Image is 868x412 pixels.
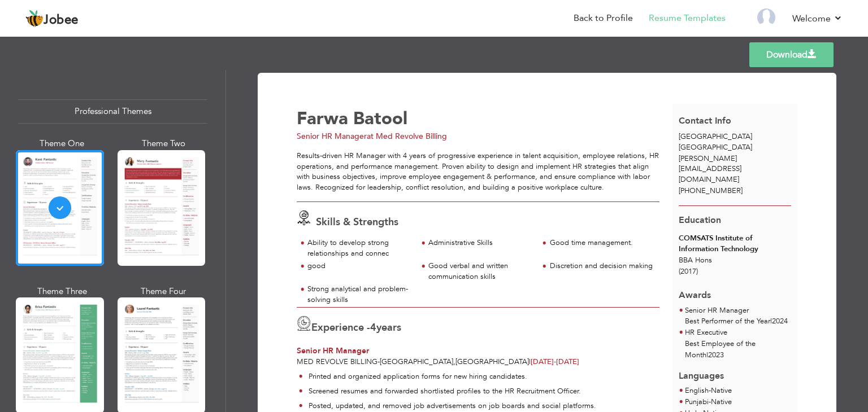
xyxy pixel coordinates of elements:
span: [PHONE_NUMBER] [679,186,743,196]
div: Discretion and decision making [550,261,653,271]
img: jobee.io [25,10,44,28]
span: [GEOGRAPHIC_DATA] [380,357,453,367]
span: Farwa [297,107,348,130]
span: 4 [370,321,376,335]
div: Theme Four [120,286,208,297]
label: years [370,321,401,335]
span: Experience - [311,321,370,335]
span: Education [679,214,721,226]
div: Ability to develop strong relationships and connec [307,238,411,258]
p: Posted, updated, and removed job advertisements on job boards and social platforms. [309,401,596,411]
span: - [709,397,711,407]
div: Good verbal and written communication skills [428,261,532,282]
span: - [709,385,711,396]
a: Back to Profile [574,12,633,25]
span: Batool [353,107,407,130]
span: | [706,350,708,360]
li: Native [685,397,736,408]
span: - [554,357,556,367]
li: Native [685,385,732,397]
span: [GEOGRAPHIC_DATA] [679,132,752,142]
span: Languages [679,361,724,383]
div: COMSATS Institute of Information Technology [679,233,791,254]
span: [PERSON_NAME][EMAIL_ADDRESS][DOMAIN_NAME] [679,154,741,185]
div: Good time management. [550,238,653,248]
span: Senior HR Manager [685,305,749,315]
span: [GEOGRAPHIC_DATA] [679,142,752,152]
a: Jobee [25,10,79,28]
a: Welcome [792,12,843,25]
span: - [377,357,380,367]
div: Theme Two [120,138,208,150]
span: Senior HR Manager [297,131,367,142]
div: Theme One [18,138,106,150]
span: HR Executive [685,327,727,338]
p: Screened resumes and forwarded shortlisted profiles to the HR Recruitment Officer. [309,386,596,397]
div: Results-driven HR Manager with 4 years of progressive experience in talent acquisition, employee ... [297,151,659,192]
div: Strong analytical and problem-solving skills [307,284,411,305]
span: Skills & Strengths [316,215,398,229]
span: (2017) [679,266,698,277]
span: 2023 [708,350,724,360]
p: Printed and organized application forms for new hiring candidates. [309,371,596,382]
span: Med Revolve Billing [297,357,377,367]
div: Professional Themes [18,99,207,124]
span: [GEOGRAPHIC_DATA] [455,357,529,367]
span: Best Employee of the Month [685,339,756,360]
span: [DATE] [531,357,579,367]
span: [DATE] [531,357,556,367]
a: Download [749,42,834,67]
span: at Med Revolve Billing [367,131,447,142]
span: Punjabi [685,397,709,407]
span: Senior HR Manager [297,345,369,356]
span: | [770,316,772,326]
div: Administrative Skills [428,238,532,248]
img: Profile Img [757,8,775,27]
span: Jobee [44,14,79,27]
span: Awards [679,280,711,302]
span: English [685,385,709,396]
span: Best Performer of the Year [685,316,770,326]
div: Theme Three [18,286,106,297]
span: , [453,357,455,367]
a: Resume Templates [649,12,726,25]
span: Contact Info [679,115,731,127]
div: good [307,261,411,271]
span: | [529,357,531,367]
span: 2024 [772,316,788,326]
span: BBA Hons [679,255,712,265]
